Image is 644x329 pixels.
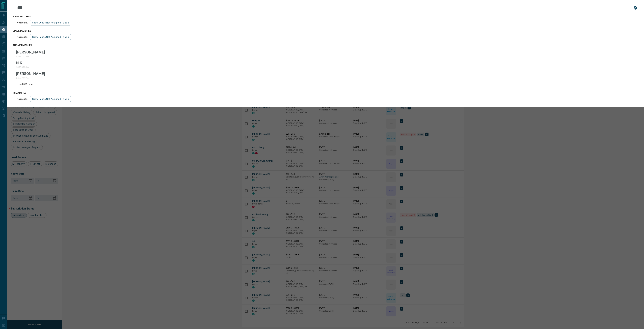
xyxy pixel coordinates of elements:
[30,34,71,40] button: show leads not assigned to you
[13,15,639,18] h3: name matches
[632,5,639,11] button: close search bar
[16,55,45,58] p: 64791625xx
[16,77,45,79] p: 64777492xx
[13,44,639,47] h3: phone matches
[13,81,639,87] div: ...and 575 more
[16,50,45,54] p: [PERSON_NAME]
[16,61,29,65] p: N K
[16,66,29,69] p: 64756798xx
[13,29,639,32] h3: email matches
[13,92,639,94] h3: id matches
[30,20,71,25] button: show leads not assigned to you
[17,21,28,24] p: No results.
[16,71,45,76] p: [PERSON_NAME]
[17,98,28,100] p: No results.
[30,96,71,102] button: show leads not assigned to you
[17,36,28,38] p: No results.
